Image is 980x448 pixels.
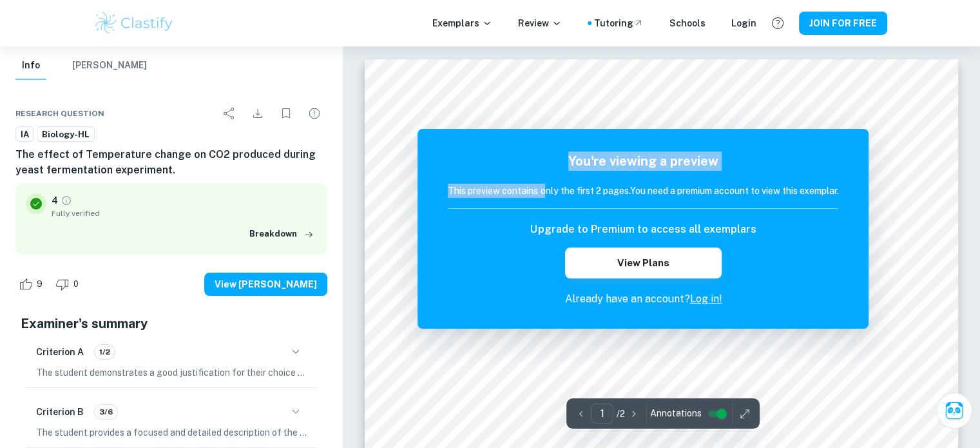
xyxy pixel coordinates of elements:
[95,406,117,418] span: 3/6
[669,16,706,30] a: Schools
[15,274,50,295] div: Like
[273,101,299,126] div: Bookmark
[216,101,242,126] div: Share
[72,52,147,80] button: [PERSON_NAME]
[15,126,34,142] a: IA
[518,16,562,30] p: Review
[245,101,271,126] div: Download
[37,128,94,141] span: Biology-HL
[432,16,492,30] p: Exemplars
[15,52,46,80] button: Info
[565,248,721,278] button: View Plans
[61,195,72,206] a: Grade fully verified
[36,345,84,359] h6: Criterion A
[52,193,58,208] p: 4
[15,147,327,178] h6: The effect of Temperature change on CO2 produced during yeast fermentation experiment.
[799,12,887,35] button: JOIN FOR FREE
[36,425,307,440] p: The student provides a focused and detailed description of the main topic, including the aim and ...
[689,293,722,305] a: Log in!
[36,405,84,419] h6: Criterion B
[37,126,95,142] a: Biology-HL
[767,12,789,34] button: Help and Feedback
[21,314,322,333] h5: Examiner's summary
[649,407,701,420] span: Annotations
[66,278,86,291] span: 0
[616,407,624,421] p: / 2
[52,208,317,219] span: Fully verified
[16,128,34,141] span: IA
[936,393,972,429] button: Ask Clai
[36,365,307,380] p: The student demonstrates a good justification for their choice of the topic, highlighting both pe...
[302,101,327,126] div: Report issue
[530,222,756,237] h6: Upgrade to Premium to access all exemplars
[594,16,644,30] a: Tutoring
[448,151,838,171] h5: You're viewing a preview
[52,274,86,295] div: Dislike
[246,224,317,244] button: Breakdown
[448,184,838,198] h6: This preview contains only the first 2 pages. You need a premium account to view this exemplar.
[15,108,104,119] span: Research question
[731,16,756,30] a: Login
[448,291,838,307] p: Already have an account?
[30,278,50,291] span: 9
[93,10,175,36] img: Clastify logo
[95,346,115,358] span: 1/2
[204,273,327,296] button: View [PERSON_NAME]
